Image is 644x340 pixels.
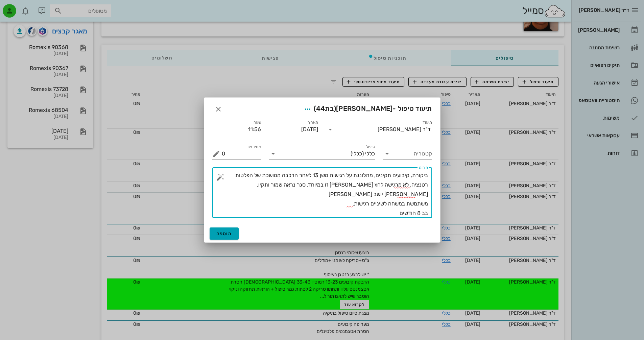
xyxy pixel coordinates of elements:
span: (כללי) [351,151,364,157]
span: [PERSON_NAME] [336,104,392,113]
span: 44 [316,104,325,113]
label: פירוט [419,165,428,170]
span: (בת ) [314,104,336,113]
button: מחיר ₪ appended action [212,150,220,158]
button: הוספה [210,227,239,240]
label: שעה [254,120,261,125]
div: תיעודד"ר [PERSON_NAME] [326,124,432,135]
label: מחיר ₪ [248,144,261,149]
label: תיעוד [423,120,432,125]
span: תיעוד טיפול - [302,103,432,115]
div: ד"ר [PERSON_NAME] [378,126,431,132]
span: כללי [365,151,375,157]
span: הוספה [216,231,232,237]
label: תאריך [307,120,318,125]
label: טיפול [366,144,375,149]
